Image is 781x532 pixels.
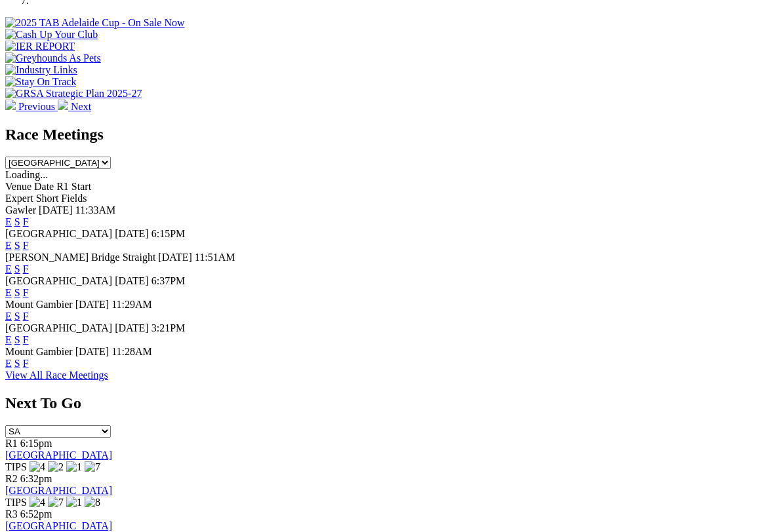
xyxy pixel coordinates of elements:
img: IER REPORT [5,41,75,52]
span: 11:51AM [195,252,235,263]
img: 7 [48,497,64,508]
img: chevron-right-pager-white.svg [58,100,68,110]
img: 4 [30,497,45,508]
a: Next [58,101,91,112]
span: TIPS [5,461,27,472]
span: 6:15pm [20,438,52,449]
span: [GEOGRAPHIC_DATA] [5,228,112,239]
span: [DATE] [115,322,149,333]
span: R2 [5,473,18,484]
span: Date [34,181,54,192]
a: View All Race Meetings [5,370,108,381]
span: Next [71,101,91,112]
a: S [14,334,20,345]
a: [GEOGRAPHIC_DATA] [5,520,112,531]
img: GRSA Strategic Plan 2025-27 [5,88,142,100]
img: Stay On Track [5,76,76,88]
span: [GEOGRAPHIC_DATA] [5,322,112,333]
a: E [5,216,12,227]
a: E [5,311,12,322]
span: [DATE] [115,275,149,286]
span: 11:29AM [111,299,152,310]
a: S [14,240,20,251]
span: [GEOGRAPHIC_DATA] [5,275,112,286]
span: 6:37PM [151,275,186,286]
span: 6:15PM [151,228,186,239]
span: Venue [5,181,31,192]
span: Fields [61,193,87,204]
a: F [23,263,29,275]
span: R3 [5,508,18,520]
a: E [5,240,12,251]
a: [GEOGRAPHIC_DATA] [5,485,112,496]
span: Previous [18,101,55,112]
a: [GEOGRAPHIC_DATA] [5,449,112,461]
span: [DATE] [158,252,192,263]
a: E [5,334,12,345]
h2: Next To Go [5,394,776,412]
a: F [23,334,29,345]
span: [DATE] [75,346,110,357]
a: F [23,311,29,322]
span: Short [36,193,59,204]
img: 8 [85,497,100,508]
a: E [5,263,12,275]
img: Cash Up Your Club [5,29,98,41]
span: 11:33AM [75,204,116,216]
img: 2025 TAB Adelaide Cup - On Sale Now [5,17,185,29]
a: F [23,240,29,251]
img: 2 [48,461,64,473]
span: TIPS [5,497,27,508]
a: S [14,216,20,227]
img: 1 [66,497,82,508]
a: S [14,263,20,275]
a: E [5,287,12,298]
span: Mount Gambier [5,299,73,310]
img: 7 [85,461,100,473]
span: Loading... [5,169,48,180]
span: [PERSON_NAME] Bridge Straight [5,252,155,263]
span: [DATE] [75,299,110,310]
span: 11:28AM [111,346,152,357]
img: Greyhounds As Pets [5,52,101,64]
a: F [23,216,29,227]
a: F [23,287,29,298]
span: R1 Start [56,181,91,192]
span: Mount Gambier [5,346,73,357]
span: 3:21PM [151,322,186,333]
a: E [5,358,12,369]
span: [DATE] [115,228,149,239]
img: chevron-left-pager-white.svg [5,100,16,110]
a: S [14,287,20,298]
a: S [14,311,20,322]
h2: Race Meetings [5,126,776,143]
img: Industry Links [5,64,77,76]
span: 6:52pm [20,508,52,520]
span: [DATE] [39,204,73,216]
span: Gawler [5,204,36,216]
img: 1 [66,461,82,473]
a: S [14,358,20,369]
span: Expert [5,193,33,204]
img: 4 [30,461,45,473]
span: R1 [5,438,18,449]
span: 6:32pm [20,473,52,484]
a: F [23,358,29,369]
a: Previous [5,101,58,112]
